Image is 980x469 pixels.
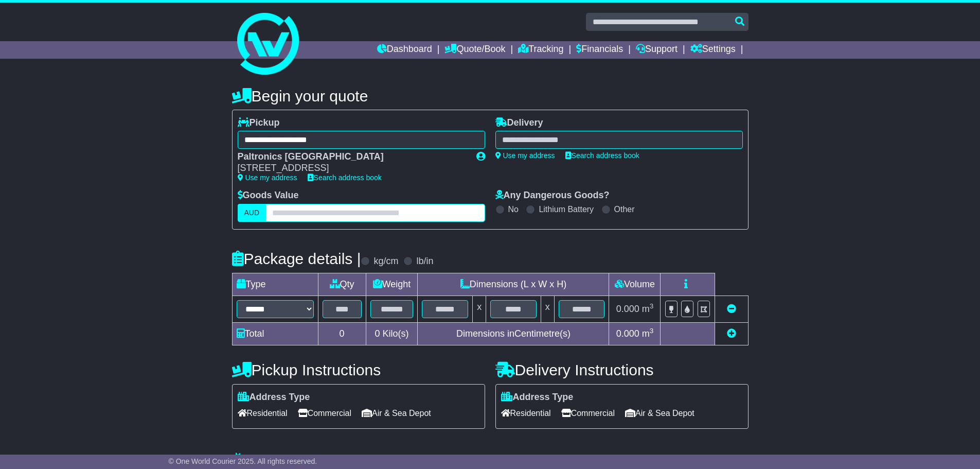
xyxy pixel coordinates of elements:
h4: Pickup Instructions [232,361,485,378]
span: m [642,328,654,339]
a: Search address book [308,173,382,182]
a: Tracking [518,41,563,59]
label: Other [614,204,635,214]
td: x [473,296,486,322]
td: x [541,296,554,322]
label: Pickup [238,117,280,129]
label: AUD [238,204,266,222]
td: Qty [318,273,366,296]
span: Residential [501,405,551,421]
div: Paltronics [GEOGRAPHIC_DATA] [238,151,466,163]
label: Address Type [501,392,574,403]
label: Lithium Battery [539,204,594,214]
div: [STREET_ADDRESS] [238,163,466,174]
span: 0 [375,328,380,339]
a: Quote/Book [444,41,505,59]
span: 0.000 [616,328,639,339]
span: Commercial [561,405,615,421]
a: Add new item [727,328,736,339]
label: kg/cm [373,256,398,267]
span: 0.000 [616,304,639,314]
span: Air & Sea Depot [625,405,694,421]
label: No [508,204,519,214]
td: Total [232,322,318,345]
label: Any Dangerous Goods? [495,190,610,201]
sup: 3 [650,327,654,335]
span: Residential [238,405,288,421]
sup: 3 [650,302,654,310]
a: Use my address [238,173,297,182]
td: Kilo(s) [366,322,418,345]
a: Financials [576,41,623,59]
td: Type [232,273,318,296]
span: Commercial [298,405,351,421]
a: Support [636,41,678,59]
td: 0 [318,322,366,345]
td: Dimensions (L x W x H) [418,273,609,296]
h4: Begin your quote [232,88,749,105]
h4: Delivery Instructions [495,361,749,378]
h4: Package details | [232,250,361,267]
span: m [642,304,654,314]
a: Remove this item [727,304,736,314]
label: Goods Value [238,190,299,201]
span: Air & Sea Depot [362,405,431,421]
a: Use my address [495,151,555,160]
a: Dashboard [377,41,432,59]
a: Search address book [565,151,639,160]
label: Address Type [238,392,310,403]
h4: Warranty & Insurance [232,452,749,469]
td: Volume [609,273,661,296]
a: Settings [690,41,736,59]
label: lb/in [416,256,433,267]
span: © One World Courier 2025. All rights reserved. [169,457,317,465]
td: Weight [366,273,418,296]
label: Delivery [495,117,543,129]
td: Dimensions in Centimetre(s) [418,322,609,345]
